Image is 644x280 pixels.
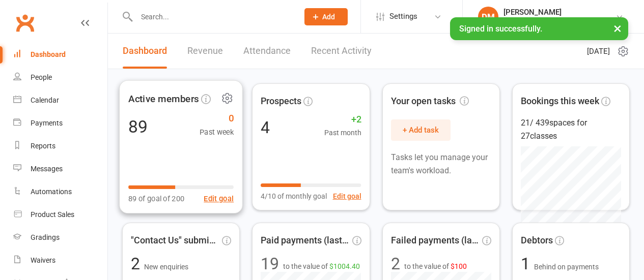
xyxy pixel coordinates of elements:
[13,43,107,66] a: Dashboard
[13,89,107,112] a: Calendar
[123,34,167,69] a: Dashboard
[31,233,60,241] div: Gradings
[144,263,188,271] span: New enquiries
[503,17,615,26] div: Southern Cross Martial Arts Pty Ltd
[534,263,599,271] span: Behind on payments
[31,73,52,81] div: People
[451,262,467,270] span: $100
[131,233,220,248] span: "Contact Us" submissions
[391,119,451,141] button: + Add task
[333,191,361,202] button: Edit goal
[329,262,360,270] span: $1004.40
[391,94,469,109] span: Your open tasks
[283,261,360,272] span: to the value of
[133,10,291,24] input: Search...
[31,142,55,150] div: Reports
[13,180,107,203] a: Automations
[478,7,498,27] div: DM
[459,24,542,34] span: Signed in successfully.
[128,91,199,106] span: Active members
[31,210,74,219] div: Product Sales
[13,66,107,89] a: People
[587,45,610,57] span: [DATE]
[322,13,335,21] span: Add
[13,226,107,249] a: Gradings
[261,233,350,248] span: Paid payments (last 7d)
[13,249,107,272] a: Waivers
[128,118,148,135] div: 89
[31,96,59,104] div: Calendar
[324,112,361,127] span: +2
[261,119,270,136] div: 4
[131,254,144,273] span: 2
[13,135,107,158] a: Reports
[31,188,72,196] div: Automations
[31,50,66,58] div: Dashboard
[503,8,615,17] div: [PERSON_NAME]
[13,112,107,135] a: Payments
[261,256,279,272] div: 19
[608,17,627,39] button: ×
[243,34,291,69] a: Attendance
[204,193,234,205] button: Edit goal
[13,203,107,226] a: Product Sales
[13,158,107,180] a: Messages
[261,191,327,202] span: 4/10 of monthly goal
[200,126,234,138] span: Past week
[391,256,400,272] div: 2
[391,233,480,248] span: Failed payments (last 30d)
[391,151,491,177] p: Tasks let you manage your team's workload.
[31,256,55,264] div: Waivers
[304,8,348,25] button: Add
[521,233,553,248] span: Debtors
[31,119,63,127] div: Payments
[311,34,372,69] a: Recent Activity
[404,261,467,272] span: to the value of
[128,193,184,205] span: 89 of goal of 200
[12,10,38,36] a: Clubworx
[31,165,63,173] div: Messages
[261,94,301,109] span: Prospects
[200,111,234,126] span: 0
[187,34,223,69] a: Revenue
[324,127,361,138] span: Past month
[389,5,417,28] span: Settings
[521,94,599,109] span: Bookings this week
[521,116,621,142] div: 21 / 439 spaces for 27 classes
[521,254,534,273] span: 1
